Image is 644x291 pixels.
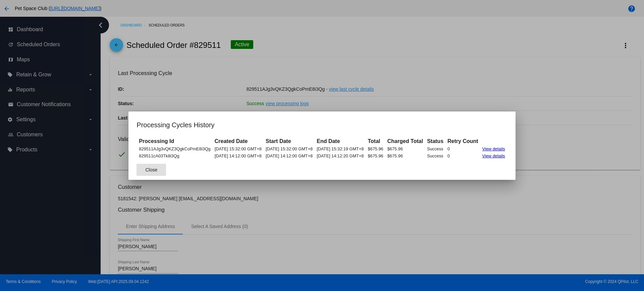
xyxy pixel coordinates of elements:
[213,146,263,152] td: [DATE] 15:32:00 GMT+8
[137,120,507,130] h1: Processing Cycles History
[137,153,212,159] td: 829511cA03Tk8i3Qg
[264,153,314,159] td: [DATE] 14:12:00 GMT+8
[137,164,166,176] button: Close dialog
[425,138,445,145] th: Status
[366,146,385,152] td: $675.96
[425,146,445,152] td: Success
[137,146,212,152] td: 829511AJg3vQKZ3QgkCoPmE8i3Qg
[264,146,314,152] td: [DATE] 15:32:00 GMT+8
[315,153,365,159] td: [DATE] 14:12:20 GMT+8
[482,153,505,158] a: View details
[386,153,425,159] td: $675.96
[264,138,314,145] th: Start Date
[213,138,263,145] th: Created Date
[446,153,480,159] td: 0
[366,153,385,159] td: $675.96
[137,138,212,145] th: Processing Id
[213,153,263,159] td: [DATE] 14:12:00 GMT+8
[315,138,365,145] th: End Date
[425,153,445,159] td: Success
[446,146,480,152] td: 0
[145,167,157,172] span: Close
[386,146,425,152] td: $675.96
[446,138,480,145] th: Retry Count
[315,146,365,152] td: [DATE] 15:32:19 GMT+8
[482,146,505,151] a: View details
[366,138,385,145] th: Total
[386,138,425,145] th: Charged Total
